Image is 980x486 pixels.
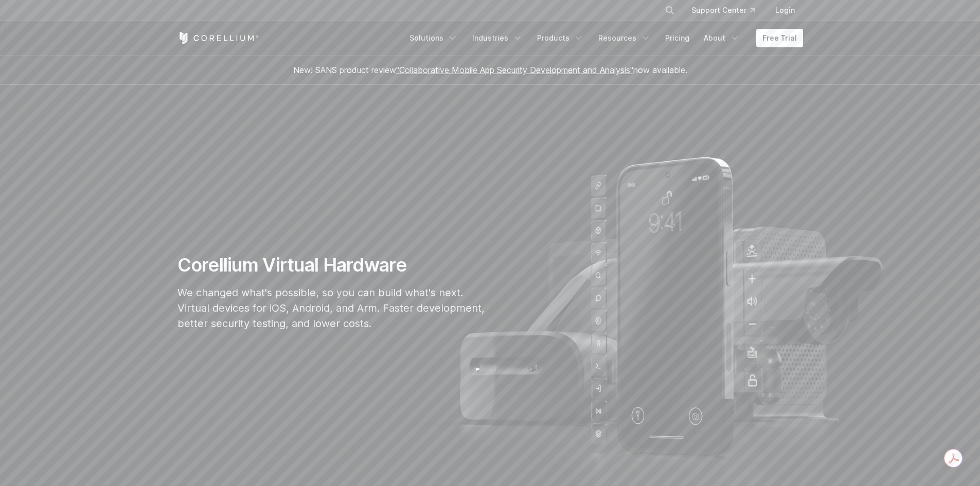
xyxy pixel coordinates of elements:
div: Navigation Menu [652,1,803,20]
a: About [698,29,746,47]
a: Resources [592,29,657,47]
a: Support Center [683,1,763,20]
div: Navigation Menu [403,29,803,47]
a: Corellium Home [177,32,259,44]
p: We changed what's possible, so you can build what's next. Virtual devices for iOS, Android, and A... [177,285,486,331]
a: "Collaborative Mobile App Security Development and Analysis" [396,65,633,75]
span: New! SANS product review now available. [293,65,687,75]
a: Free Trial [756,29,803,47]
a: Login [767,1,803,20]
button: Search [661,1,679,20]
a: Products [531,29,590,47]
a: Solutions [403,29,464,47]
a: Industries [466,29,529,47]
h1: Corellium Virtual Hardware [177,254,486,277]
a: Pricing [659,29,696,47]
